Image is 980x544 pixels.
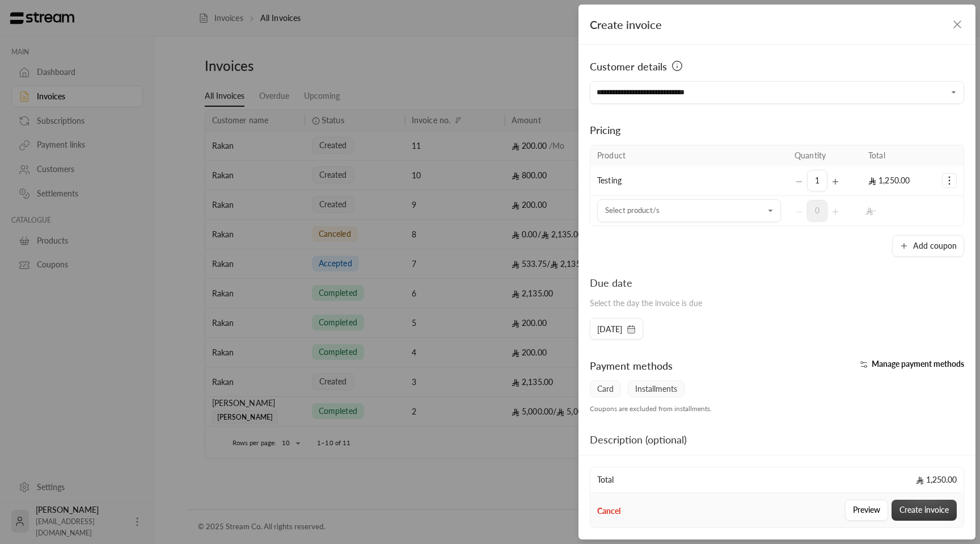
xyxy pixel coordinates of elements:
div: Coupons are excluded from installments. [584,404,970,413]
button: Cancel [597,505,620,517]
th: Total [861,145,935,166]
button: Open [947,86,961,99]
span: 1,250.00 [868,175,910,185]
span: 0 [807,200,827,221]
span: Installments [628,380,685,397]
span: Customer details [590,58,667,74]
button: Preview [845,500,888,521]
span: 1,250.00 [916,474,957,486]
span: Card [590,380,621,397]
span: Payment methods [590,359,673,372]
span: Select the day the invoice is due [590,298,702,308]
div: Due date [590,275,702,291]
span: Testing [597,175,622,185]
span: Manage payment methods [872,359,964,369]
th: Product [590,145,788,166]
div: Pricing [590,122,964,138]
span: Create invoice [590,18,662,31]
span: Total [597,474,614,486]
button: Open [764,204,778,217]
span: [DATE] [597,324,622,335]
td: - [861,196,935,225]
button: Create invoice [892,500,957,521]
table: Selected Products [590,145,964,226]
th: Quantity [788,145,861,166]
span: Description (optional) [590,433,687,446]
button: Add coupon [892,235,964,257]
span: 1 [807,170,827,191]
